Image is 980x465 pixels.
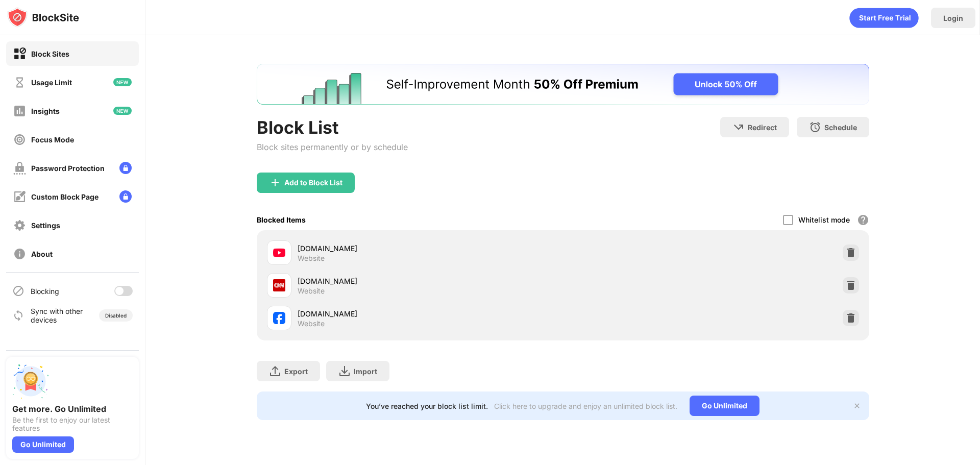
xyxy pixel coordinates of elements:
div: Add to Block List [284,179,342,187]
img: favicons [273,312,285,324]
img: favicons [273,247,285,259]
div: Go Unlimited [12,436,74,453]
img: insights-off.svg [13,105,26,117]
div: Focus Mode [31,135,74,144]
div: Get more. Go Unlimited [12,404,133,414]
img: settings-off.svg [13,219,26,232]
iframe: Banner [257,64,869,105]
div: You’ve reached your block list limit. [366,402,488,410]
img: logo-blocksite.svg [7,7,79,28]
div: Insights [31,107,60,115]
img: focus-off.svg [13,133,26,146]
div: Block sites permanently or by schedule [257,142,408,152]
div: [DOMAIN_NAME] [298,308,563,319]
img: favicons [273,279,285,291]
img: sync-icon.svg [12,309,24,322]
div: Blocking [31,287,59,296]
img: customize-block-page-off.svg [13,190,26,203]
img: lock-menu.svg [119,162,132,174]
img: about-off.svg [13,248,26,260]
div: Click here to upgrade and enjoy an unlimited block list. [494,402,677,410]
img: new-icon.svg [113,78,132,86]
div: Login [943,14,963,22]
div: Whitelist mode [798,215,850,224]
div: Import [354,367,377,376]
div: Custom Block Page [31,192,99,201]
div: animation [849,8,919,28]
div: Be the first to enjoy our latest features [12,416,133,432]
div: Website [298,319,325,328]
div: Export [284,367,308,376]
div: Disabled [105,312,127,319]
img: blocking-icon.svg [12,285,24,297]
div: Website [298,254,325,263]
img: time-usage-off.svg [13,76,26,89]
img: x-button.svg [853,402,861,410]
div: Redirect [748,123,777,132]
div: Block Sites [31,50,69,58]
img: push-unlimited.svg [12,363,49,400]
div: Sync with other devices [31,307,83,324]
div: Website [298,286,325,296]
div: Blocked Items [257,215,306,224]
img: lock-menu.svg [119,190,132,203]
img: new-icon.svg [113,107,132,115]
div: Go Unlimited [690,396,759,416]
div: Block List [257,117,408,138]
div: Password Protection [31,164,105,173]
div: Schedule [824,123,857,132]
div: Usage Limit [31,78,72,87]
img: block-on.svg [13,47,26,60]
div: [DOMAIN_NAME] [298,276,563,286]
div: Settings [31,221,60,230]
div: About [31,250,53,258]
img: password-protection-off.svg [13,162,26,175]
div: [DOMAIN_NAME] [298,243,563,254]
